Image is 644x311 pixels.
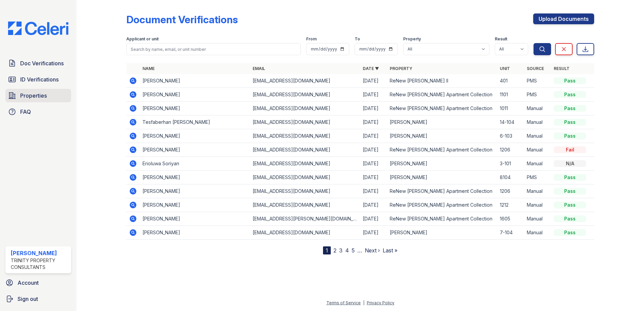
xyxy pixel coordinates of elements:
td: Manual [524,129,551,143]
div: Pass [554,202,586,208]
td: 401 [497,74,524,88]
img: CE_Logo_Blue-a8612792a0a2168367f1c8372b55b34899dd931a85d93a1a3d3e32e68fde9ad4.png [3,22,74,35]
td: [EMAIL_ADDRESS][DOMAIN_NAME] [250,74,360,88]
a: Last » [383,247,397,254]
button: Sign out [3,292,74,306]
td: 8104 [497,171,524,184]
td: [DATE] [360,129,387,143]
label: To [355,36,360,42]
div: Pass [554,133,586,139]
td: Manual [524,226,551,240]
td: [PERSON_NAME] [140,212,250,226]
td: PMS [524,74,551,88]
td: 1011 [497,102,524,115]
td: [DATE] [360,74,387,88]
a: 4 [345,247,349,254]
div: Pass [554,119,586,126]
td: Tesfaberhan [PERSON_NAME] [140,115,250,129]
td: [PERSON_NAME] [140,74,250,88]
a: 3 [339,247,343,254]
a: Source [527,66,544,71]
td: 3-101 [497,157,524,171]
td: [DATE] [360,212,387,226]
td: [EMAIL_ADDRESS][DOMAIN_NAME] [250,171,360,184]
td: [EMAIL_ADDRESS][DOMAIN_NAME] [250,226,360,240]
td: 14-104 [497,115,524,129]
td: [EMAIL_ADDRESS][DOMAIN_NAME] [250,115,360,129]
div: Pass [554,188,586,195]
td: [DATE] [360,115,387,129]
td: 1206 [497,184,524,198]
a: Email [253,66,265,71]
td: Erioluwa Soriyan [140,157,250,171]
a: Next › [365,247,380,254]
td: ReNew [PERSON_NAME] Apartment Collection [387,102,497,115]
label: From [306,36,317,42]
div: 1 [323,246,331,254]
td: [PERSON_NAME] [140,198,250,212]
a: 2 [333,247,336,254]
td: ReNew [PERSON_NAME] Apartment Collection [387,88,497,102]
td: [EMAIL_ADDRESS][DOMAIN_NAME] [250,102,360,115]
a: Date ▼ [363,66,379,71]
td: [PERSON_NAME] [140,143,250,157]
td: Manual [524,157,551,171]
td: [DATE] [360,226,387,240]
td: Manual [524,143,551,157]
td: [DATE] [360,88,387,102]
td: ReNew [PERSON_NAME] II [387,74,497,88]
div: Pass [554,215,586,222]
td: [DATE] [360,102,387,115]
td: ReNew [PERSON_NAME] Apartment Collection [387,143,497,157]
td: 6-103 [497,129,524,143]
a: Privacy Policy [367,300,394,305]
td: [EMAIL_ADDRESS][DOMAIN_NAME] [250,88,360,102]
label: Property [403,36,421,42]
td: ReNew [PERSON_NAME] Apartment Collection [387,184,497,198]
a: Account [3,276,74,289]
div: Pass [554,174,586,181]
span: ID Verifications [20,75,59,83]
td: [PERSON_NAME] [387,129,497,143]
span: FAQ [20,108,31,116]
a: Unit [500,66,510,71]
td: [PERSON_NAME] [387,157,497,171]
td: [PERSON_NAME] [140,129,250,143]
div: Pass [554,91,586,98]
td: [PERSON_NAME] [387,115,497,129]
input: Search by name, email, or unit number [126,43,301,55]
td: ReNew [PERSON_NAME] Apartment Collection [387,198,497,212]
a: Doc Verifications [5,57,71,70]
td: 1212 [497,198,524,212]
td: 1101 [497,88,524,102]
td: [PERSON_NAME] [387,226,497,240]
td: [PERSON_NAME] [140,102,250,115]
td: [DATE] [360,184,387,198]
a: FAQ [5,105,71,118]
a: Name [142,66,155,71]
td: [EMAIL_ADDRESS][DOMAIN_NAME] [250,184,360,198]
a: Upload Documents [533,13,594,24]
a: ID Verifications [5,73,71,86]
td: [EMAIL_ADDRESS][DOMAIN_NAME] [250,143,360,157]
td: [EMAIL_ADDRESS][DOMAIN_NAME] [250,198,360,212]
label: Result [495,36,507,42]
td: 1605 [497,212,524,226]
span: Account [18,279,39,287]
div: Pass [554,229,586,236]
td: [DATE] [360,143,387,157]
div: Trinity Property Consultants [11,257,68,271]
td: [EMAIL_ADDRESS][DOMAIN_NAME] [250,157,360,171]
div: N/A [554,160,586,167]
div: Pass [554,105,586,112]
a: Terms of Service [326,300,361,305]
td: Manual [524,102,551,115]
td: [EMAIL_ADDRESS][PERSON_NAME][DOMAIN_NAME] [250,212,360,226]
td: [DATE] [360,157,387,171]
td: [PERSON_NAME] [140,226,250,240]
td: [PERSON_NAME] [140,184,250,198]
td: [DATE] [360,198,387,212]
a: 5 [352,247,355,254]
div: [PERSON_NAME] [11,249,68,257]
td: [DATE] [360,171,387,184]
